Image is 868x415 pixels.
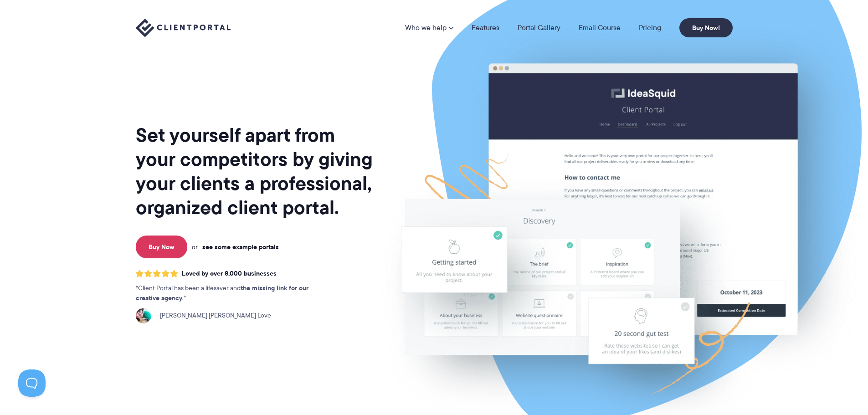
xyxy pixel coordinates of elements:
a: Features [472,24,499,31]
a: Buy Now! [679,18,733,37]
a: see some example portals [202,243,279,251]
h1: Set yourself apart from your competitors by giving your clients a professional, organized client ... [136,123,375,220]
a: Portal Gallery [518,24,560,31]
span: [PERSON_NAME] [PERSON_NAME] Love [155,311,271,321]
strong: the missing link for our creative agency [136,283,308,303]
a: Who we help [405,24,453,31]
span: Loved by over 8,000 businesses [182,270,277,277]
p: Client Portal has been a lifesaver and . [136,283,327,303]
a: Buy Now [136,236,187,258]
iframe: Toggle Customer Support [18,369,46,397]
span: or [192,243,198,251]
a: Email Course [579,24,621,31]
a: Pricing [639,24,661,31]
